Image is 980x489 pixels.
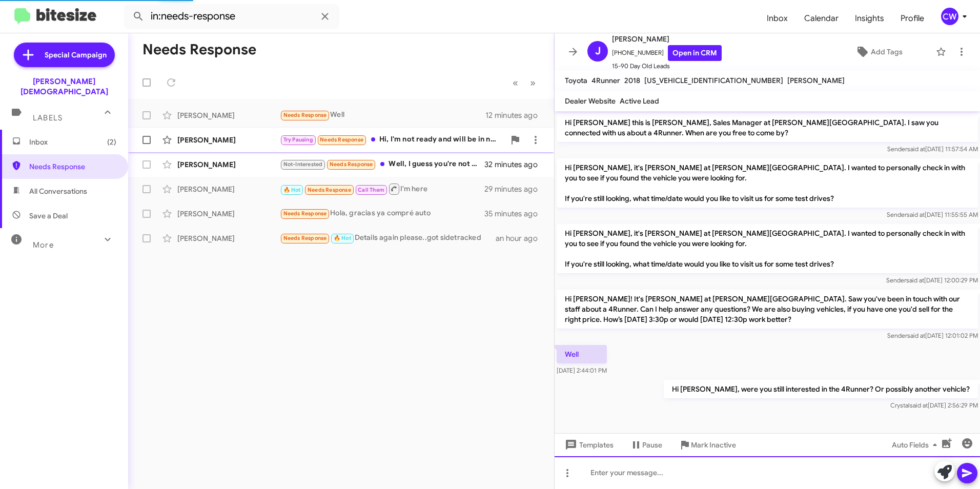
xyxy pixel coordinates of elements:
[910,401,928,409] span: said at
[280,208,484,219] div: Hola, gracias ya compré auto
[622,436,670,454] button: Pause
[557,345,607,363] p: Well
[177,110,280,120] div: [PERSON_NAME]
[892,436,941,454] span: Auto Fields
[642,436,662,454] span: Pause
[177,159,280,170] div: [PERSON_NAME]
[907,211,925,218] span: said at
[29,186,87,196] span: All Conversations
[932,8,969,25] button: CW
[507,72,542,93] nav: Page navigation example
[827,43,931,61] button: Add Tags
[177,209,280,219] div: [PERSON_NAME]
[330,161,373,168] span: Needs Response
[283,161,323,168] span: Not-Interested
[887,145,978,153] span: Sender [DATE] 11:57:54 AM
[787,76,845,85] span: [PERSON_NAME]
[283,210,327,217] span: Needs Response
[484,184,546,194] div: 29 minutes ago
[280,232,496,244] div: Details again please..got sidetracked
[612,45,722,61] span: [PHONE_NUMBER]
[847,4,892,33] a: Insights
[670,436,744,454] button: Mark Inactive
[664,380,978,398] p: Hi [PERSON_NAME], were you still interested in the 4Runner? Or possibly another vehicle?
[496,233,546,243] div: an hour ago
[624,76,640,85] span: 2018
[177,135,280,145] div: [PERSON_NAME]
[871,43,903,61] span: Add Tags
[668,45,722,61] a: Open in CRM
[796,4,847,33] a: Calendar
[283,187,301,193] span: 🔥 Hot
[887,211,978,218] span: Sender [DATE] 11:55:55 AM
[142,42,256,58] h1: Needs Response
[941,8,958,25] div: CW
[557,113,978,142] p: Hi [PERSON_NAME] this is [PERSON_NAME], Sales Manager at [PERSON_NAME][GEOGRAPHIC_DATA]. I saw yo...
[320,136,363,143] span: Needs Response
[591,76,620,85] span: 4Runner
[283,112,327,118] span: Needs Response
[886,276,978,284] span: Sender [DATE] 12:00:29 PM
[644,76,783,85] span: [US_VEHICLE_IDENTIFICATION_NUMBER]
[887,332,978,339] span: Sender [DATE] 12:01:02 PM
[485,110,546,120] div: 12 minutes ago
[884,436,949,454] button: Auto Fields
[612,33,722,45] span: [PERSON_NAME]
[124,4,339,29] input: Search
[358,187,384,193] span: Call Them
[555,436,622,454] button: Templates
[29,161,116,172] span: Needs Response
[907,145,925,153] span: said at
[557,158,978,208] p: Hi [PERSON_NAME], it's [PERSON_NAME] at [PERSON_NAME][GEOGRAPHIC_DATA]. I wanted to personally ch...
[484,209,546,219] div: 35 minutes ago
[33,113,63,123] span: Labels
[620,96,659,106] span: Active Lead
[565,76,587,85] span: Toyota
[906,276,924,284] span: said at
[759,4,796,33] a: Inbox
[280,134,505,146] div: Hi, I'm not ready and will be in next month. Lease is up [DATE].
[33,240,54,250] span: More
[907,332,925,339] span: said at
[612,61,722,71] span: 15-90 Day Old Leads
[595,43,601,59] span: J
[308,187,351,193] span: Needs Response
[484,159,546,170] div: 32 minutes ago
[29,137,116,147] span: Inbox
[280,158,484,170] div: Well, I guess you're not gonna get back with me either about oil changes
[892,4,932,33] a: Profile
[14,43,115,67] a: Special Campaign
[280,109,485,121] div: Well
[530,76,536,89] span: »
[283,136,313,143] span: Try Pausing
[890,401,978,409] span: Crystal [DATE] 2:56:29 PM
[177,184,280,194] div: [PERSON_NAME]
[29,211,68,221] span: Save a Deal
[107,137,116,147] span: (2)
[524,72,542,93] button: Next
[45,50,107,60] span: Special Campaign
[513,76,518,89] span: «
[565,96,616,106] span: Dealer Website
[506,72,524,93] button: Previous
[557,224,978,273] p: Hi [PERSON_NAME], it's [PERSON_NAME] at [PERSON_NAME][GEOGRAPHIC_DATA]. I wanted to personally ch...
[177,233,280,243] div: [PERSON_NAME]
[283,235,327,241] span: Needs Response
[557,366,607,374] span: [DATE] 2:44:01 PM
[334,235,351,241] span: 🔥 Hot
[557,290,978,329] p: Hi [PERSON_NAME]! It's [PERSON_NAME] at [PERSON_NAME][GEOGRAPHIC_DATA]. Saw you've been in touch ...
[691,436,736,454] span: Mark Inactive
[280,182,484,195] div: I'm here
[563,436,614,454] span: Templates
